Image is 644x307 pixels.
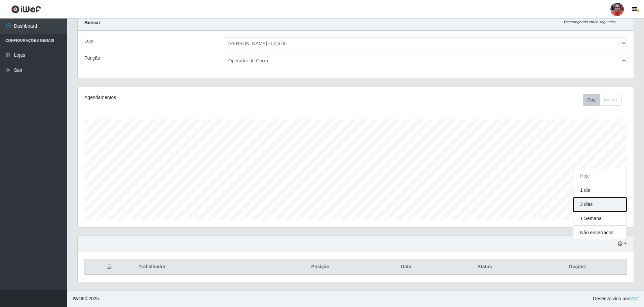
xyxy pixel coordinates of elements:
label: Loja [84,37,93,44]
span: © 2025 . [73,295,100,302]
button: 1 Semana [573,212,627,226]
button: 3 dias [573,197,627,212]
div: Agendamentos [84,94,305,101]
span: Desenvolvido por [593,295,639,302]
th: Opções [528,259,627,275]
div: Toolbar with button groups [583,94,627,106]
span: IWOF [73,296,85,301]
img: CoreUI Logo [11,5,41,13]
button: Day [583,94,600,106]
button: Hoje [573,169,627,183]
button: Não encerrados [573,226,627,240]
button: 1 dia [573,183,627,197]
th: Status [441,259,528,275]
label: Função [84,55,100,62]
div: First group [583,94,621,106]
th: Trabalhador [135,259,270,275]
th: Data [371,259,442,275]
a: iWof [629,296,639,301]
strong: Buscar [84,20,100,25]
th: Posição [270,259,371,275]
button: Month [600,94,621,106]
i: Recarregando em 28 segundos... [564,20,619,24]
